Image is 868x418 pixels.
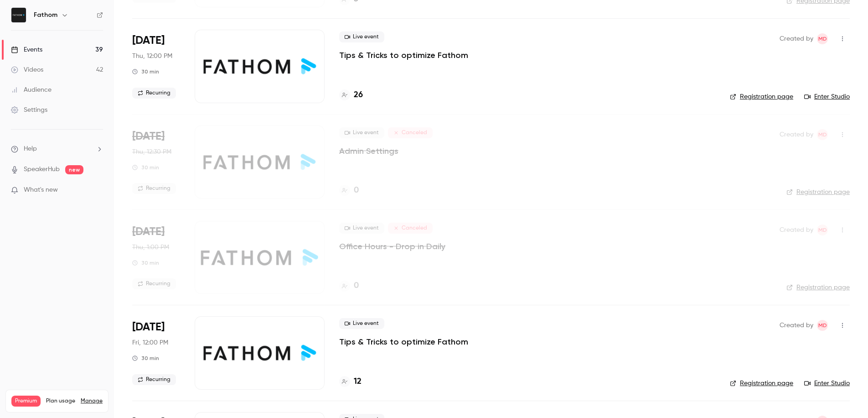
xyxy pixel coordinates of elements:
[11,8,26,22] img: Fathom
[339,127,384,138] span: Live event
[132,68,159,75] div: 30 min
[339,89,363,101] a: 26
[354,280,359,292] h4: 0
[817,129,828,140] span: Michelle Dizon
[780,129,813,140] span: Created by
[65,165,83,174] span: new
[132,355,159,362] div: 30 min
[132,320,165,334] span: [DATE]
[339,336,468,347] a: Tips & Tricks to optimize Fathom
[11,65,43,74] div: Videos
[780,320,813,331] span: Created by
[11,45,42,54] div: Events
[132,183,176,194] span: Recurring
[11,396,41,407] span: Premium
[132,316,180,389] div: Oct 10 Fri, 12:00 PM (America/Toronto)
[388,127,433,138] span: Canceled
[132,52,172,61] span: Thu, 12:00 PM
[786,283,850,292] a: Registration page
[132,259,159,266] div: 30 min
[780,33,813,44] span: Created by
[132,243,169,252] span: Thu, 1:00 PM
[786,188,850,197] a: Registration page
[817,225,828,235] span: Michelle Dizon
[132,164,159,171] div: 30 min
[132,33,165,48] span: [DATE]
[818,225,827,235] span: MD
[817,320,828,331] span: Michelle Dizon
[24,185,58,195] span: What's new
[818,320,827,331] span: MD
[339,146,398,157] a: Admin Settings
[818,33,827,44] span: MD
[817,33,828,44] span: Michelle Dizon
[132,374,176,385] span: Recurring
[730,379,793,388] a: Registration page
[339,31,384,42] span: Live event
[730,92,793,101] a: Registration page
[132,225,165,239] span: [DATE]
[339,184,359,197] a: 0
[339,223,384,234] span: Live event
[132,147,171,157] span: Thu, 12:30 PM
[804,92,850,101] a: Enter Studio
[388,223,433,234] span: Canceled
[132,338,168,347] span: Fri, 12:00 PM
[46,397,75,405] span: Plan usage
[132,221,180,294] div: Oct 9 Thu, 1:00 PM (America/Toronto)
[92,186,103,194] iframe: Noticeable Trigger
[132,278,176,289] span: Recurring
[339,318,384,329] span: Live event
[804,379,850,388] a: Enter Studio
[11,105,47,115] div: Settings
[339,280,359,292] a: 0
[132,129,165,144] span: [DATE]
[354,376,362,388] h4: 12
[11,144,103,154] li: help-dropdown-opener
[354,184,359,197] h4: 0
[339,50,468,61] a: Tips & Tricks to optimize Fathom
[354,89,363,101] h4: 26
[818,129,827,140] span: MD
[24,144,37,154] span: Help
[132,125,180,199] div: Oct 9 Thu, 12:30 PM (America/Toronto)
[81,397,103,405] a: Manage
[339,376,362,388] a: 12
[11,85,52,94] div: Audience
[780,225,813,235] span: Created by
[132,30,180,103] div: Oct 9 Thu, 12:00 PM (America/Toronto)
[24,165,60,174] a: SpeakerHub
[34,10,57,20] h6: Fathom
[339,241,445,252] a: Office Hours - Drop in Daily
[132,88,176,99] span: Recurring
